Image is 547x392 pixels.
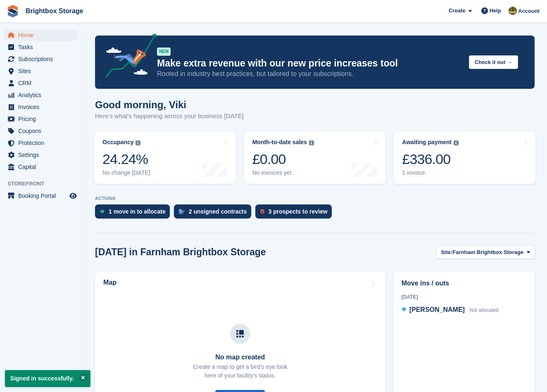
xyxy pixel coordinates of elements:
img: map-icn-33ee37083ee616e46c38cad1a60f524a97daa1e2b2c8c0bc3eb3415660979fc1.svg [236,330,244,337]
span: Site: [441,248,452,257]
button: Site: Farnham Brightbox Storage [436,245,535,259]
img: contract_signature_icon-13c848040528278c33f63329250d36e43548de30e8caae1d1a13099fd9432cc5.svg [179,209,185,214]
div: Occupancy [102,139,133,146]
div: Awaiting payment [402,139,452,146]
span: Farnham Brightbox Storage [452,248,523,257]
span: CRM [18,77,68,89]
div: No change [DATE] [102,169,150,176]
span: Protection [18,137,68,149]
span: Tasks [18,41,68,53]
a: menu [4,41,78,53]
span: [PERSON_NAME] [409,306,465,313]
div: NEW [157,48,171,56]
span: Help [490,7,501,15]
div: £0.00 [252,151,314,168]
div: £336.00 [402,151,459,168]
img: icon-info-grey-7440780725fd019a000dd9b08b2336e03edf1995a4989e88bcd33f0948082b44.svg [309,140,314,145]
img: stora-icon-8386f47178a22dfd0bd8f6a31ec36ba5ce8667c1dd55bd0f319d3a0aa187defe.svg [7,5,19,17]
div: 3 prospects to review [269,208,328,215]
button: Check it out → [469,55,518,69]
a: menu [4,149,78,161]
a: menu [4,137,78,149]
h3: No map created [193,354,287,361]
div: 1 move in to allocate [109,208,166,215]
img: prospect-51fa495bee0391a8d652442698ab0144808aea92771e9ea1ae160a38d050c398.svg [260,209,264,214]
span: Booking Portal [18,190,68,202]
h2: [DATE] in Farnham Brightbox Storage [95,247,266,258]
p: Signed in successfully. [5,370,90,387]
span: Account [518,7,540,15]
img: icon-info-grey-7440780725fd019a000dd9b08b2336e03edf1995a4989e88bcd33f0948082b44.svg [454,140,459,145]
span: Subscriptions [18,53,68,65]
span: Create [449,7,465,15]
div: 24.24% [102,151,150,168]
span: Not allocated [469,307,498,313]
div: Month-to-date sales [252,139,307,146]
img: price-adjustments-announcement-icon-8257ccfd72463d97f412b2fc003d46551f7dbcb40ab6d574587a9cd5c0d94... [99,33,157,81]
a: menu [4,89,78,101]
p: ACTIONS [95,196,535,201]
a: menu [4,77,78,89]
div: 1 invoice [402,169,459,176]
span: Capital [18,161,68,173]
p: Create a map to get a bird's eye look here of your facility's status. [193,363,287,380]
img: icon-info-grey-7440780725fd019a000dd9b08b2336e03edf1995a4989e88bcd33f0948082b44.svg [136,140,140,145]
h2: Move ins / outs [402,278,527,288]
a: menu [4,29,78,41]
a: Awaiting payment £336.00 1 invoice [394,131,535,184]
a: menu [4,113,78,125]
span: Coupons [18,125,68,137]
a: 3 prospects to review [255,204,336,223]
span: Storefront [7,180,82,188]
a: menu [4,125,78,137]
a: Brightbox Storage [22,4,87,18]
img: Viki [509,7,517,15]
a: menu [4,190,78,202]
a: menu [4,65,78,77]
a: Preview store [68,191,78,201]
span: Invoices [18,101,68,113]
div: 2 unsigned contracts [189,208,247,215]
a: 1 move in to allocate [95,204,174,223]
h2: Map [103,279,117,286]
div: [DATE] [402,293,527,301]
h1: Good morning, Viki [95,99,244,110]
span: Analytics [18,89,68,101]
span: Pricing [18,113,68,125]
a: menu [4,101,78,113]
a: [PERSON_NAME] Not allocated [402,305,499,316]
p: Rooted in industry best practices, but tailored to your subscriptions. [157,69,462,78]
span: Home [18,29,68,41]
img: move_ins_to_allocate_icon-fdf77a2bb77ea45bf5b3d319d69a93e2d87916cf1d5bf7949dd705db3b84f3ca.svg [100,209,105,214]
div: No invoices yet [252,169,314,176]
p: Here's what's happening across your business [DATE] [95,112,244,121]
p: Make extra revenue with our new price increases tool [157,57,462,69]
a: Month-to-date sales £0.00 No invoices yet [244,131,386,184]
span: Sites [18,65,68,77]
a: menu [4,53,78,65]
a: menu [4,161,78,173]
a: 2 unsigned contracts [174,204,255,223]
a: Occupancy 24.24% No change [DATE] [94,131,236,184]
span: Settings [18,149,68,161]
